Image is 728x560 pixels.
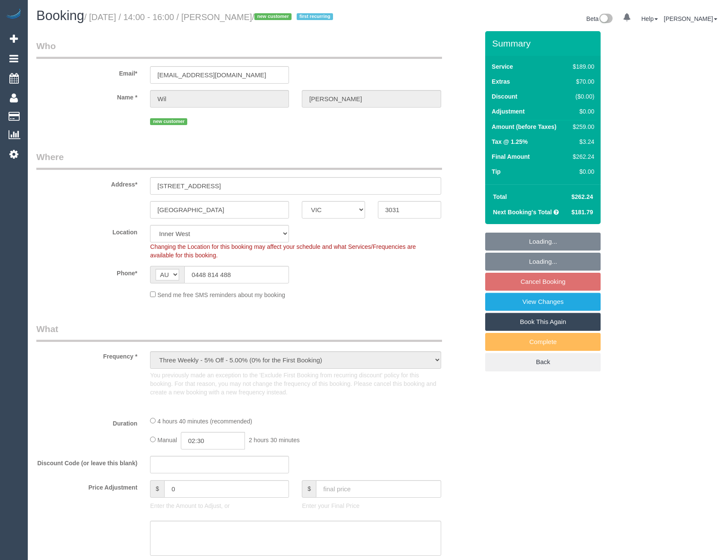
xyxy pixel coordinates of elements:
[302,90,441,108] input: Last Name*
[84,12,336,22] small: / [DATE] / 14:00 - 16:00 / [PERSON_NAME]
[150,480,164,498] span: $
[150,90,289,108] input: First Name*
[492,77,510,86] label: Extras
[150,243,416,259] span: Changing the Location for this booking may affect your schedule and what Services/Frequencies are...
[572,193,593,200] span: $262.24
[30,225,144,236] label: Location
[316,480,441,498] input: final price
[30,266,144,277] label: Phone*
[150,371,441,397] p: You previously made an exception to the 'Exclude First Booking from recurring discount' policy fo...
[664,15,717,22] a: [PERSON_NAME]
[569,62,594,71] div: $189.00
[30,349,144,361] label: Frequency *
[598,14,613,25] img: New interface
[150,118,187,125] span: new customer
[249,437,300,443] span: 2 hours 30 minutes
[30,416,144,428] label: Duration
[569,107,594,116] div: $0.00
[150,66,289,84] input: Email*
[493,193,507,200] strong: Total
[485,313,601,331] a: Book This Again
[485,293,601,311] a: View Changes
[157,418,252,425] span: 4 hours 40 minutes (recommended)
[157,437,177,443] span: Manual
[254,13,292,20] span: new customer
[587,15,613,22] a: Beta
[492,167,501,176] label: Tip
[485,353,601,371] a: Back
[252,12,336,22] span: /
[492,92,517,101] label: Discount
[157,292,285,298] span: Send me free SMS reminders about my booking
[492,107,525,116] label: Adjustment
[36,40,442,59] legend: Who
[572,209,593,216] span: $181.79
[30,456,144,467] label: Discount Code (or leave this blank)
[492,38,596,48] h3: Summary
[492,152,530,161] label: Final Amount
[569,77,594,86] div: $70.00
[492,122,556,131] label: Amount (before Taxes)
[569,92,594,101] div: ($0.00)
[30,90,144,102] label: Name *
[150,502,289,510] p: Enter the Amount to Adjust, or
[30,177,144,189] label: Address*
[378,201,441,219] input: Post Code*
[36,151,442,170] legend: Where
[30,480,144,492] label: Price Adjustment
[150,201,289,219] input: Suburb*
[30,66,144,78] label: Email*
[36,8,84,23] span: Booking
[302,480,316,498] span: $
[641,15,658,22] a: Help
[297,13,333,20] span: first recurring
[36,323,442,342] legend: What
[569,152,594,161] div: $262.24
[302,502,441,510] p: Enter your Final Price
[493,209,552,216] strong: Next Booking's Total
[5,9,22,20] img: Automaid Logo
[569,167,594,176] div: $0.00
[569,122,594,131] div: $259.00
[492,137,528,146] label: Tax @ 1.25%
[184,266,289,283] input: Phone*
[492,62,513,71] label: Service
[569,137,594,146] div: $3.24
